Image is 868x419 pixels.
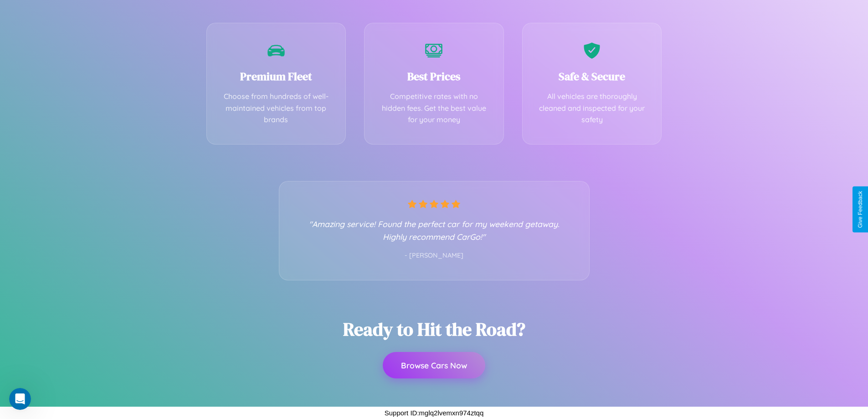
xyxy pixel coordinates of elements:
[536,91,648,126] p: All vehicles are thoroughly cleaned and inspected for your safety
[343,317,525,341] h2: Ready to Hit the Road?
[536,69,648,84] h3: Safe & Secure
[385,407,484,419] p: Support ID: mglq2lvemxn974ztqq
[378,91,490,126] p: Competitive rates with no hidden fees. Get the best value for your money
[221,69,332,84] h3: Premium Fleet
[221,91,332,126] p: Choose from hundreds of well-maintained vehicles from top brands
[9,388,31,410] iframe: Intercom live chat
[857,191,863,228] div: Give Feedback
[298,250,571,262] p: - [PERSON_NAME]
[383,352,485,378] button: Browse Cars Now
[378,69,490,84] h3: Best Prices
[298,217,571,243] p: "Amazing service! Found the perfect car for my weekend getaway. Highly recommend CarGo!"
